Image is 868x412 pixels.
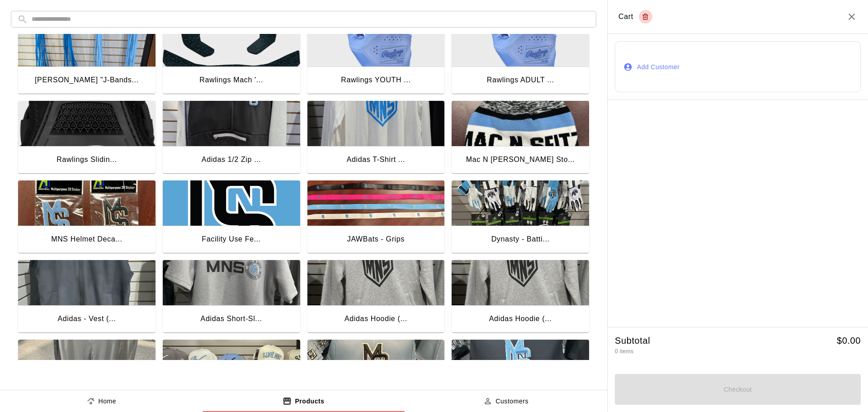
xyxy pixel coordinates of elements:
img: Mac N Seitz Stocking Cap with Pom [452,101,589,146]
span: 0 items [615,348,633,355]
img: Adidas Short-Sleeved Hoodie - All Colors [163,260,300,305]
img: The Game - Hat (BLUE) [307,340,445,385]
div: Dynasty - Batti... [491,233,550,245]
button: Close [846,11,857,22]
p: Products [295,397,324,406]
img: Adidas 1/2 Zip Fleece (Black or Gray) [163,101,300,146]
img: Adidas - Vest (Black) [18,260,156,305]
h5: $ 0.00 [837,335,861,347]
button: Adidas 1/2 Zip Fleece (Black or Gray)Adidas 1/2 Zip ... [163,101,300,175]
button: Add Customer [615,41,861,92]
div: JAWBats - Grips [347,233,405,245]
div: Mac N [PERSON_NAME] Sto... [466,154,575,166]
button: Adidas Hoodie (Adult) - All ColorsAdidas Hoodie (... [452,260,589,334]
div: Rawlings Mach '... [199,74,263,86]
button: Rawlings Sliding Mitt - BlackRawlings Slidin... [18,101,156,175]
button: Rawlings YOUTH Workhorse Batting GlovesRawlings YOUTH ... [307,21,445,95]
img: Rawlings Mach 'Fit Kit' for Batting Helmets [163,21,300,66]
button: Dynasty - Batting GlovesDynasty - Batti... [452,180,589,255]
img: Adidas Baseball Pants - White/Gray [18,340,156,385]
button: Adidas T-Shirt (LS)Adidas T-Shirt ... [307,101,445,175]
button: Rawlings Mach 'Fit Kit' for Batting HelmetsRawlings Mach '... [163,21,300,95]
div: Adidas Short-Sl... [201,313,262,325]
img: MNS Helmet Decals [18,180,156,226]
div: Adidas T-Shirt ... [347,154,406,166]
img: The Game - Hat (BLK) [452,340,589,385]
img: Adidas T-Shirt (LS) [307,101,445,146]
div: Rawlings YOUTH ... [341,74,410,86]
div: Adidas - Vest (... [57,313,116,325]
button: Rawlings ADULT Workhorse Batting GlovesRawlings ADULT ... [452,21,589,95]
img: Rawlings Sliding Mitt - Black [18,101,156,146]
div: Cart [618,10,652,24]
button: Facility Use Fee -- Non-MemberFacility Use Fe... [163,180,300,255]
div: Adidas 1/2 Zip ... [202,154,261,166]
img: Rawlings YOUTH Workhorse Batting Gloves [307,21,445,66]
img: Adidas Hoodie (Adult) - All Colors [452,260,589,305]
button: Adidas - Vest (Black)Adidas - Vest (... [18,260,156,334]
h5: Subtotal [615,335,650,347]
img: Facility Use Fee -- Non-Member [163,180,300,226]
img: Dynasty - Batting Gloves [452,180,589,226]
img: JAWBats - Grips [307,180,445,226]
button: Empty cart [639,10,652,24]
button: Jaeger "J-Bands"[PERSON_NAME] "J-Bands... [18,21,156,95]
img: Adidas Hoodie (Youth) - All Colors [307,260,445,305]
div: Adidas Hoodie (... [489,313,552,325]
div: MNS Helmet Deca... [51,233,122,245]
div: Facility Use Fe... [202,233,261,245]
div: [PERSON_NAME] "J-Bands... [35,74,139,86]
button: JAWBats - GripsJAWBats - Grips [307,180,445,255]
button: Mac N Seitz Stocking Cap with PomMac N [PERSON_NAME] Sto... [452,101,589,175]
button: Adidas Short-Sleeved Hoodie - All ColorsAdidas Short-Sl... [163,260,300,334]
button: Adidas Hoodie (Youth) - All ColorsAdidas Hoodie (... [307,260,445,334]
div: Adidas Hoodie (... [344,313,407,325]
div: Rawlings Slidin... [57,154,117,166]
img: Jaeger "J-Bands" [18,21,156,66]
p: Home [99,397,117,406]
img: Rawlings ADULT Workhorse Batting Gloves [452,21,589,66]
div: Rawlings ADULT ... [487,74,554,86]
img: JAWBats Hat (Various) [163,340,300,385]
button: MNS Helmet DecalsMNS Helmet Deca... [18,180,156,255]
p: Customers [495,397,528,406]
